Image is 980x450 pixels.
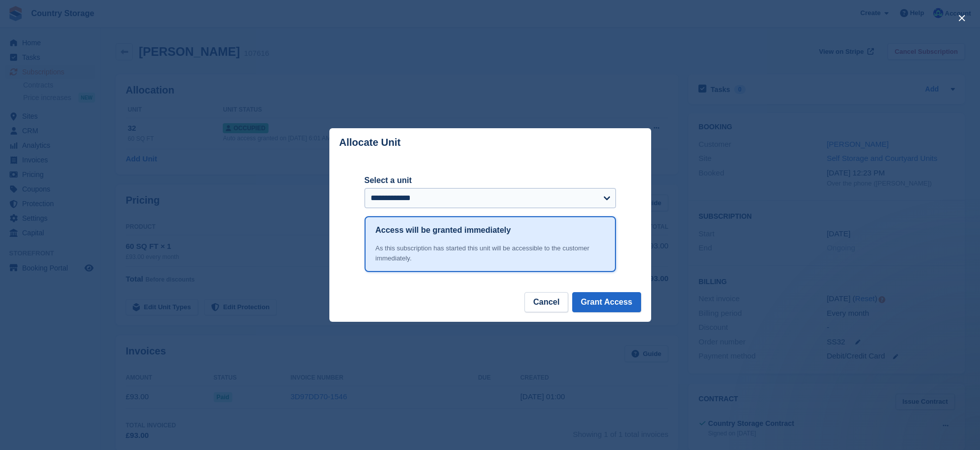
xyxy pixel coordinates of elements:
p: Allocate Unit [339,137,401,148]
button: Grant Access [572,292,641,312]
label: Select a unit [365,174,616,187]
button: Cancel [524,292,568,312]
button: close [954,10,970,26]
div: As this subscription has started this unit will be accessible to the customer immediately. [376,243,605,263]
h1: Access will be granted immediately [376,224,511,236]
